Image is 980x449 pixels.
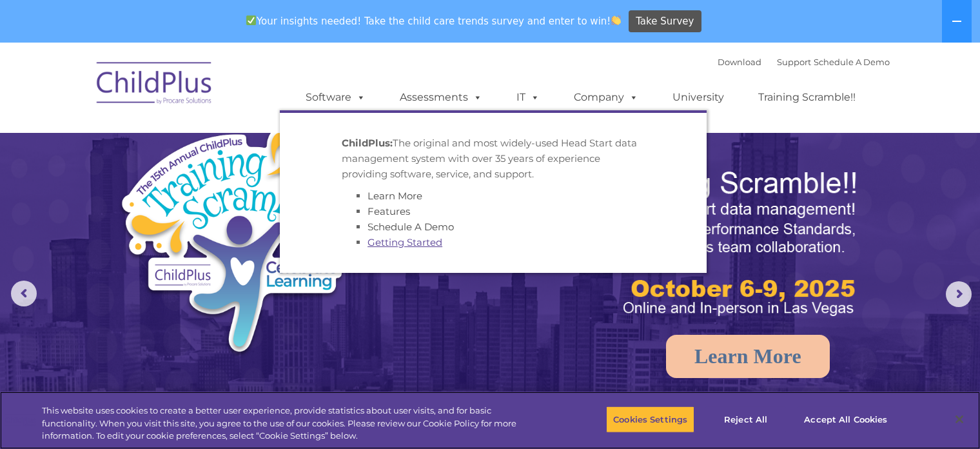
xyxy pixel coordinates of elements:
a: Schedule A Demo [367,221,454,233]
span: Phone number [179,138,234,148]
a: Company [561,85,651,110]
button: Accept All Cookies [797,406,894,433]
a: Getting Started [367,236,442,248]
a: Support [777,57,811,67]
a: Download [718,57,761,67]
a: Take Survey [629,10,701,33]
a: Learn More [666,335,830,378]
a: Features [367,205,410,217]
button: Reject All [705,406,786,433]
span: Your insights needed! Take the child care trends survey and enter to win! [240,8,627,34]
div: This website uses cookies to create a better user experience, provide statistics about user visit... [42,404,539,443]
a: Training Scramble!! [745,85,868,110]
img: ✅ [246,15,256,25]
a: Software [293,85,378,110]
a: Schedule A Demo [814,57,890,67]
font: | [718,57,890,67]
img: 👏 [611,15,621,25]
a: Assessments [387,85,495,110]
span: Take Survey [636,10,694,33]
img: ChildPlus by Procare Solutions [90,53,219,117]
span: Last name [179,85,219,95]
strong: ChildPlus: [342,137,393,149]
button: Cookies Settings [606,406,694,433]
a: University [660,85,737,110]
a: Learn More [367,190,422,202]
button: Close [945,405,974,434]
a: IT [504,85,553,110]
p: The original and most widely-used Head Start data management system with over 35 years of experie... [342,135,645,182]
